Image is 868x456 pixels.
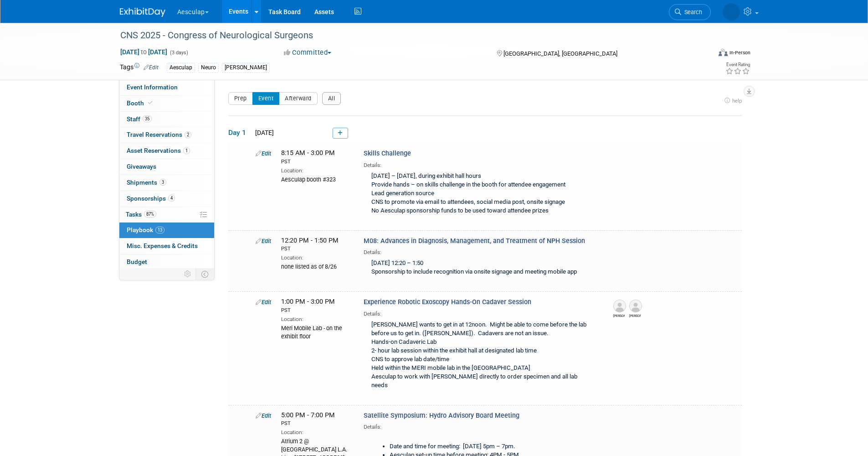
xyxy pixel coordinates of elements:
img: Dr. Jeffrey Beecher [613,300,626,312]
span: Playbook [127,226,164,233]
div: Details: [364,246,598,256]
span: 12:20 PM - 1:50 PM [281,237,350,253]
span: 87% [144,211,156,218]
li: Date and time for meeting: [DATE] 5pm – 7pm. [390,442,593,451]
span: Booth [127,99,154,107]
div: Meri Mobile Lab - on the exhibit floor [281,323,350,341]
div: Location: [281,166,350,175]
span: Day 1 [228,128,251,138]
span: 35 [143,115,152,122]
div: PST [281,420,350,427]
span: 5:00 PM - 7:00 PM [281,411,350,427]
td: Toggle Event Tabs [195,268,214,280]
button: Afterward [279,92,318,105]
a: Booth [119,96,214,111]
span: Satellite Symposium: Hydro Advisory Board Meeting [364,412,519,420]
a: Budget [119,254,214,270]
div: [DATE] 12:20 – 1:50 Sponsorship to include recognition via onsite signage and meeting mobile app [364,256,598,280]
span: Misc. Expenses & Credits [127,242,198,249]
a: Travel Reservations2 [119,127,214,143]
span: 2 [185,131,191,138]
a: Edit [144,64,159,71]
span: Tasks [126,211,156,218]
div: Event Format [657,47,751,61]
div: Neuro [198,63,219,73]
span: Staff [127,115,152,123]
a: Giveaways [119,159,214,175]
span: 1:00 PM - 3:00 PM [281,298,350,314]
span: to [139,48,148,56]
span: [DATE] [DATE] [120,48,168,56]
div: Aesculap booth #323 [281,175,350,184]
div: Aesculap [167,63,195,73]
a: Staff35 [119,112,214,127]
div: In-Person [729,49,750,56]
div: PST [281,245,350,253]
span: Sponsorships [127,195,175,202]
span: 4 [168,195,175,202]
div: none listed as of 8/26 [281,262,350,271]
i: Booth reservation complete [148,100,153,105]
a: Edit [256,150,271,157]
button: Event [252,92,280,105]
button: Committed [281,48,335,57]
div: [PERSON_NAME] wants to get in at 12noon. Might be able to come before the lab before us to get in... [364,318,598,394]
a: Event Information [119,80,214,95]
span: Search [681,9,702,16]
div: Location: [281,427,350,436]
span: Asset Reservations [127,147,190,154]
a: Sponsorships4 [119,191,214,207]
span: Giveaways [127,163,156,170]
div: Details: [364,307,598,318]
a: Edit [256,412,271,419]
img: ExhibitDay [120,8,165,17]
div: Location: [281,253,350,262]
td: Personalize Event Tab Strip [180,268,196,280]
span: [GEOGRAPHIC_DATA], [GEOGRAPHIC_DATA] [503,50,617,57]
button: Prep [228,92,253,105]
div: Details: [364,420,598,431]
span: (3 days) [169,50,188,56]
div: PST [281,158,350,166]
span: Skills Challenge [364,150,411,157]
span: help [732,98,742,104]
div: CNS 2025 - Congress of Neurological Surgeons [117,27,697,44]
span: Budget [127,258,147,265]
span: M08: Advances in Diagnosis, Management, and Treatment of NPH Session [364,237,585,245]
a: Shipments3 [119,175,214,191]
div: [DATE] – [DATE], during exhibit hall hours Provide hands – on skills challenge in the booth for a... [364,169,598,219]
div: Location: [281,314,350,323]
button: All [322,92,341,105]
span: Travel Reservations [127,131,191,138]
img: Ryan Mancini [629,300,642,312]
td: Tags [120,62,159,73]
a: Search [669,4,711,20]
span: Shipments [127,179,166,186]
span: Event Information [127,83,178,91]
span: [DATE] [252,129,274,136]
a: Playbook13 [119,223,214,238]
a: Edit [256,238,271,244]
span: Experience Robotic Exoscopy Hands-On Cadaver Session [364,298,531,306]
span: 3 [159,179,166,186]
div: Event Rating [725,62,750,67]
div: [PERSON_NAME] [222,63,270,73]
a: Edit [256,299,271,306]
div: Ryan Mancini [629,312,641,318]
a: Tasks87% [119,207,214,223]
div: PST [281,307,350,314]
img: Linda Zeller [723,3,740,21]
a: Misc. Expenses & Credits [119,238,214,254]
span: 8:15 AM - 3:00 PM [281,149,350,165]
div: Details: [364,159,598,169]
span: 1 [183,147,190,154]
span: 13 [155,227,164,233]
a: Asset Reservations1 [119,143,214,159]
img: Format-Inperson.png [719,49,728,56]
div: Dr. Jeffrey Beecher [613,312,625,318]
